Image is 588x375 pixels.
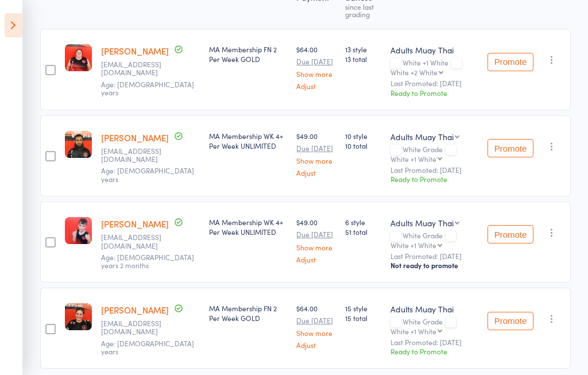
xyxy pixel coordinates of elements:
[296,70,336,78] a: Show more
[345,44,381,54] span: 13 style
[390,217,454,229] div: Adults Muay Thai
[390,241,436,249] div: White +1 White
[390,59,478,76] div: White +1 White
[345,54,381,64] span: 13 total
[296,131,336,176] div: $49.00
[296,329,336,337] a: Show more
[296,57,336,65] small: Due [DATE]
[488,139,533,157] button: Promote
[345,303,381,313] span: 15 style
[65,131,92,158] img: image1756205489.png
[101,304,169,316] a: [PERSON_NAME]
[101,233,176,250] small: matt_english7@hotmail.com
[101,165,194,183] span: Age: [DEMOGRAPHIC_DATA] years
[209,303,288,323] div: MA Membership FN 2 Per Week GOLD
[101,319,176,336] small: bellal540@hotmail.com
[390,303,478,315] div: Adults Muay Thai
[101,252,194,270] span: Age: [DEMOGRAPHIC_DATA] years 2 months
[390,346,478,356] div: Ready to Promote
[296,256,336,263] a: Adjust
[345,313,381,323] span: 15 total
[390,145,478,163] div: White Grade
[296,303,336,349] div: $64.00
[65,217,92,244] img: image1740196896.png
[390,131,454,142] div: Adults Muay Thai
[390,166,478,174] small: Last Promoted: [DATE]
[101,79,194,97] span: Age: [DEMOGRAPHIC_DATA] years
[390,88,478,98] div: Ready to Promote
[209,131,288,150] div: MA Membership WK 4+ Per Week UNLIMITED
[65,44,92,71] img: image1742987904.png
[390,318,478,335] div: White Grade
[101,45,169,57] a: [PERSON_NAME]
[101,147,176,164] small: ffoyshal@gmail.com
[390,44,478,56] div: Adults Muay Thai
[345,227,381,237] span: 51 total
[296,316,336,324] small: Due [DATE]
[488,312,533,330] button: Promote
[390,261,478,270] div: Not ready to promote
[390,79,478,87] small: Last Promoted: [DATE]
[101,338,194,356] span: Age: [DEMOGRAPHIC_DATA] years
[390,231,478,249] div: White Grade
[296,169,336,176] a: Adjust
[345,131,381,141] span: 10 style
[209,44,288,64] div: MA Membership FN 2 Per Week GOLD
[296,157,336,164] a: Show more
[390,155,436,163] div: White +1 White
[101,132,169,144] a: [PERSON_NAME]
[296,144,336,152] small: Due [DATE]
[488,225,533,243] button: Promote
[101,60,176,77] small: Penz_08@hotmail.com
[296,341,336,349] a: Adjust
[390,174,478,184] div: Ready to Promote
[296,217,336,262] div: $49.00
[296,44,336,90] div: $64.00
[209,217,288,237] div: MA Membership WK 4+ Per Week UNLIMITED
[390,252,478,260] small: Last Promoted: [DATE]
[345,217,381,227] span: 6 style
[101,218,169,230] a: [PERSON_NAME]
[488,53,533,71] button: Promote
[296,230,336,238] small: Due [DATE]
[390,327,436,335] div: White +1 White
[296,82,336,90] a: Adjust
[296,243,336,251] a: Show more
[345,3,381,18] div: since last grading
[390,68,438,76] div: White +2 White
[390,338,478,346] small: Last Promoted: [DATE]
[65,303,92,330] img: image1750072862.png
[345,141,381,150] span: 10 total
